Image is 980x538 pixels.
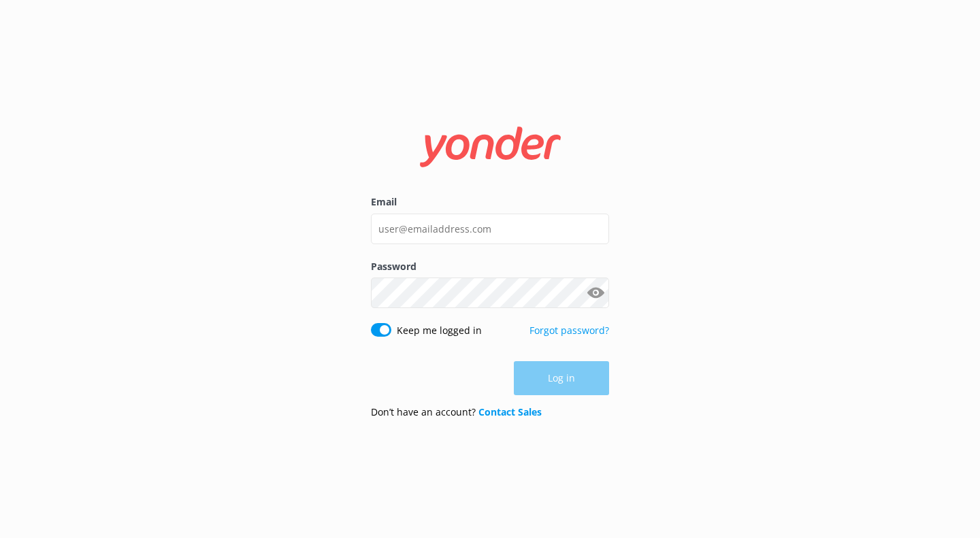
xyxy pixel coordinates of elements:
[371,195,609,209] label: Email
[529,324,609,337] a: Forgot password?
[371,214,609,244] input: user@emailaddress.com
[582,280,609,307] button: Show password
[371,405,542,420] p: Don’t have an account?
[371,259,609,274] label: Password
[478,405,542,418] a: Contact Sales
[397,323,482,338] label: Keep me logged in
